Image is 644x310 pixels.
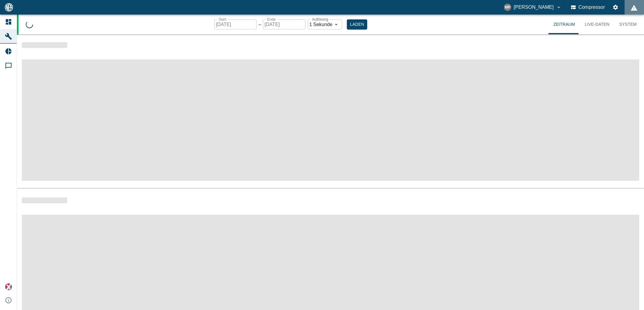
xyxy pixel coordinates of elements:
label: Start [219,17,226,22]
div: MP [504,4,511,11]
button: marc.philipps@neac.de [503,2,562,13]
img: Xplore Logo [5,283,12,291]
button: Einstellungen [610,2,621,13]
p: – [258,21,261,28]
button: Laden [347,19,367,29]
input: DD.MM.YYYY [214,19,257,29]
input: DD.MM.YYYY [263,19,305,29]
div: 1 Sekunde [308,19,342,29]
button: Live-Daten [580,15,614,34]
button: Zeitraum [548,15,580,34]
button: System [614,15,642,34]
label: Auflösung [312,17,328,22]
img: logo [4,3,14,11]
label: Ende [267,17,276,22]
button: Compressor [570,2,606,13]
